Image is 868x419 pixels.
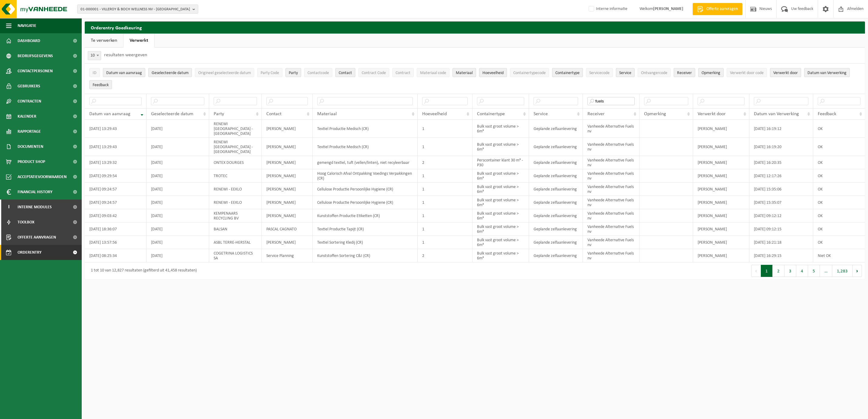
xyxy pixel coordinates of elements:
button: 01-000001 - VILLEROY & BOCH WELLNESS NV - [GEOGRAPHIC_DATA] [77,5,198,14]
td: [DATE] 13:29:43 [85,138,146,156]
td: 1 [418,196,472,209]
button: 5 [808,265,820,277]
td: [PERSON_NAME] [693,183,750,196]
span: Gebruikers [18,79,40,94]
span: Opmerking [644,112,666,116]
button: 1,283 [832,265,853,277]
span: Interne modules [18,200,52,215]
span: ID [93,71,97,75]
span: Service [619,71,631,75]
td: Vanheede Alternative Fuels nv [583,156,639,169]
button: FeedbackFeedback: Activate to sort [89,80,112,89]
td: [PERSON_NAME] [262,156,313,169]
button: 3 [784,265,796,277]
td: OK [813,120,865,138]
button: PartyParty: Activate to sort [285,68,301,77]
a: Offerte aanvragen [692,3,742,15]
td: OK [813,138,865,156]
span: Verwerkt door [698,112,726,116]
span: Acceptatievoorwaarden [18,169,67,184]
span: Contract Code [362,71,386,75]
td: OK [813,209,865,222]
span: Documenten [18,139,43,154]
button: HoeveelheidHoeveelheid: Activate to sort [479,68,507,77]
span: 10 [88,51,101,60]
td: [PERSON_NAME] [262,120,313,138]
span: Offerte aanvragen [18,230,56,245]
td: Bulk vast groot volume > 6m³ [472,169,529,183]
td: RENEWI - EEKLO [209,196,262,209]
td: Vanheede Alternative Fuels nv [583,138,639,156]
td: [DATE] 09:12:12 [749,209,813,222]
span: Verwerkt door [773,71,798,75]
td: [PERSON_NAME] [693,236,750,249]
td: Vanheede Alternative Fuels nv [583,209,639,222]
span: Datum van Verwerking [807,71,847,75]
td: ONTEX DOURGES [209,156,262,169]
td: [PERSON_NAME] [262,196,313,209]
td: KEMPENAARS RECYCLING BV [209,209,262,222]
td: Cellulose Productie Persoonlijke Hygiene (CR) [313,183,418,196]
span: Offerte aanvragen [705,6,739,12]
td: [DATE] [146,196,209,209]
button: ContainertypeContainertype: Activate to sort [552,68,583,77]
td: Geplande zelfaanlevering [529,169,583,183]
span: Containertype [477,112,505,116]
span: Contact [339,71,352,75]
span: Materiaal [317,112,337,116]
span: Kalender [18,109,36,124]
td: [PERSON_NAME] [693,222,750,236]
span: Toolbox [18,215,35,230]
td: [DATE] 16:19:12 [749,120,813,138]
span: Containertypecode [513,71,546,75]
td: PASCAL CAGNATO [262,222,313,236]
td: [DATE] 09:29:54 [85,169,146,183]
td: [DATE] [146,222,209,236]
span: Receiver [587,112,605,116]
td: OK [813,222,865,236]
td: Geplande zelfaanlevering [529,209,583,222]
td: COGETRINA LOGISTICS SA [209,249,262,262]
td: Cellulose Productie Persoonlijke Hygiene (CR) [313,196,418,209]
td: Kunststoffen Productie Etiketten (CR) [313,209,418,222]
td: [DATE] [146,169,209,183]
button: Verwerkt door codeVerwerkt door code: Activate to sort [727,68,767,77]
button: OpmerkingOpmerking: Activate to sort [698,68,724,77]
td: Geplande zelfaanlevering [529,156,583,169]
td: Geplande zelfaanlevering [529,120,583,138]
button: Materiaal codeMateriaal code: Activate to sort [417,68,449,77]
td: Geplande zelfaanlevering [529,222,583,236]
td: 1 [418,236,472,249]
td: Textiel Productie Medisch (CR) [313,120,418,138]
td: 1 [418,169,472,183]
span: Contactcode [307,71,329,75]
span: Receiver [677,71,692,75]
td: [PERSON_NAME] [693,209,750,222]
button: ContactcodeContactcode: Activate to sort [304,68,332,77]
td: [DATE] 13:29:43 [85,120,146,138]
span: Datum van Verwerking [754,112,799,116]
td: Vanheede Alternative Fuels nv [583,196,639,209]
td: Bulk vast groot volume > 6m³ [472,183,529,196]
span: Geselecteerde datum [152,71,189,75]
td: [DATE] 12:17:26 [749,169,813,183]
div: 1 tot 10 van 12,827 resultaten (gefilterd uit 41,458 resultaten) [88,265,197,276]
td: 2 [418,156,472,169]
td: Bulk vast groot volume > 6m³ [472,222,529,236]
td: Hoog Calorisch Afval Ontpakking Voedings Verpakkingen (CR) [313,169,418,183]
td: Vanheede Alternative Fuels nv [583,120,639,138]
button: 1 [761,265,773,277]
button: ContractContract: Activate to sort [392,68,414,77]
td: gemengd textiel, tuft (vellen/linten), niet recyleerbaar [313,156,418,169]
td: Bulk vast groot volume > 6m³ [472,120,529,138]
td: Geplande zelfaanlevering [529,236,583,249]
td: [PERSON_NAME] [693,249,750,262]
td: [PERSON_NAME] [262,209,313,222]
td: BALSAN [209,222,262,236]
td: [PERSON_NAME] [693,169,750,183]
span: Datum van aanvraag [89,112,130,116]
td: [DATE] [146,249,209,262]
td: [DATE] 16:19:20 [749,138,813,156]
td: Service Planning [262,249,313,262]
h2: Orderentry Goedkeuring [85,21,865,33]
